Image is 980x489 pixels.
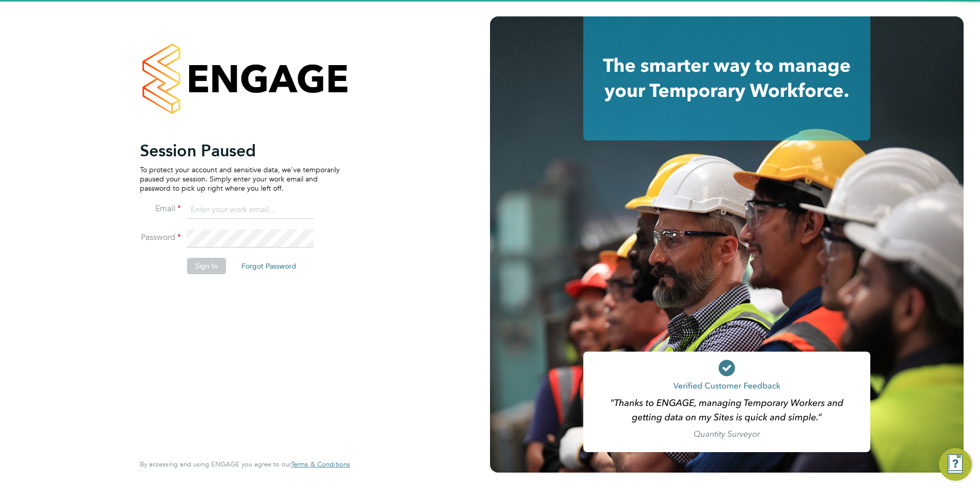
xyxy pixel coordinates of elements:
button: Engage Resource Center [939,448,972,481]
button: Sign In [187,258,226,274]
button: Forgot Password [233,258,304,274]
h2: Session Paused [140,140,340,161]
label: Email [140,203,181,214]
label: Password [140,232,181,243]
p: To protect your account and sensitive data, we've temporarily paused your session. Simply enter y... [140,165,340,193]
span: By accessing and using ENGAGE you agree to our [140,460,350,468]
input: Enter your work email... [187,201,314,219]
a: Terms & Conditions [291,460,350,468]
span: Terms & Conditions [291,460,350,468]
